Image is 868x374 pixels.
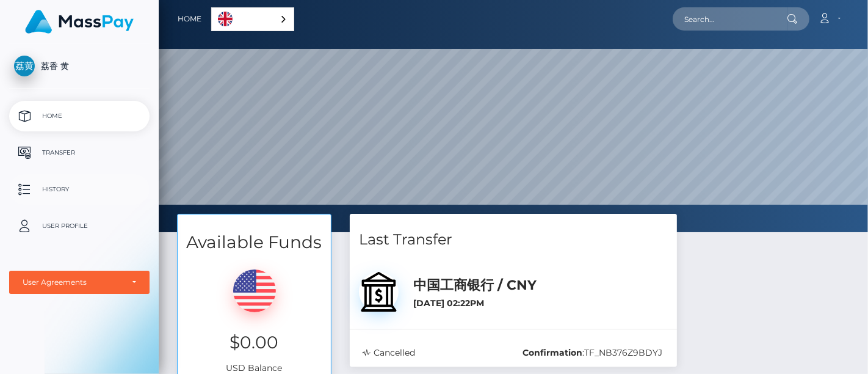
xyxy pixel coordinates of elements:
[673,7,787,31] input: Search...
[178,6,201,32] a: Home
[359,229,668,251] h4: Last Transfer
[9,174,150,205] a: History
[211,7,294,31] aside: Language selected: English
[353,346,513,359] div: Cancelled
[187,331,322,354] h3: $0.00
[9,101,150,131] a: Home
[14,144,145,162] p: Transfer
[584,347,662,358] span: TF_NB376Z9BDYJ
[523,347,582,358] b: Confirmation
[9,137,150,168] a: Transfer
[14,180,145,199] p: History
[14,107,145,125] p: Home
[212,8,294,31] a: English
[413,276,668,295] h5: 中国工商银行 / CNY
[9,211,150,241] a: User Profile
[233,269,276,312] img: USD.png
[14,217,145,235] p: User Profile
[9,271,150,294] button: User Agreements
[211,7,294,31] div: Language
[178,230,331,254] h3: Available Funds
[513,346,674,359] div: :
[25,10,134,34] img: MassPay
[9,61,150,71] span: 荔香 黄
[359,272,399,312] img: bank.svg
[413,298,668,309] h6: [DATE] 02:22PM
[23,277,123,287] div: User Agreements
